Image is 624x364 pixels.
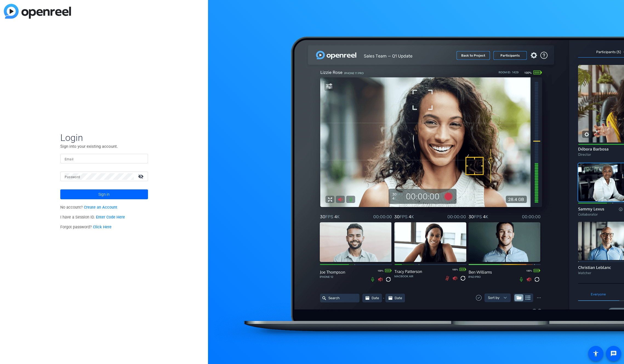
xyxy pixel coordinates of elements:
span: Login [60,132,148,143]
mat-label: Email [65,157,74,161]
mat-icon: message [610,350,617,357]
mat-label: Password [65,175,80,179]
span: Forgot password? [60,225,112,229]
a: Create an Account [84,205,117,210]
span: No account? [60,205,118,210]
mat-icon: visibility_off [135,172,148,180]
mat-icon: accessibility [592,350,599,357]
a: Click Here [93,225,112,229]
input: Enter Email Address [65,155,144,162]
span: Sign in [98,187,110,201]
button: Sign in [60,189,148,199]
a: Enter Code Here [96,215,125,220]
span: I have a Session ID. [60,215,125,220]
img: blue-gradient.svg [4,4,71,19]
p: Sign into your existing account. [60,143,148,149]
